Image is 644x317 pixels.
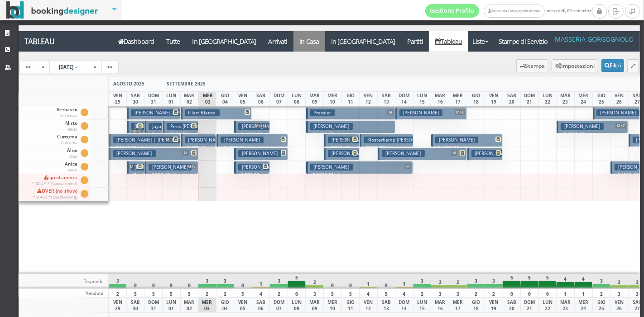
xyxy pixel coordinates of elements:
span: M [451,150,457,156]
div: SAB 13 [377,91,396,106]
div: DOM 21 [520,91,539,106]
div: 5 [520,274,539,289]
div: 1 [359,274,378,289]
div: MER 10 [323,298,342,312]
small: 4 notti [459,145,475,151]
div: VEN 05 [234,298,252,312]
div: SAB 20 [503,91,521,106]
small: 5 notti [137,159,152,165]
div: 3 [269,274,288,289]
p: € 770.00 [238,171,267,185]
p: € 276.00 [131,171,142,200]
div: VEN 12 [359,298,378,312]
button: Filart Bianca € 1468.88 4 notti [181,107,252,120]
span: AGOSTO 2025 [113,80,144,87]
span: M+L+L [254,123,268,128]
span: spostamenti [31,175,79,187]
div: MER 10 [323,91,342,106]
span: M [164,137,171,142]
div: VEN 29 [108,298,127,312]
h3: [PERSON_NAME] [113,150,156,157]
a: Tableau [429,31,468,52]
small: * OVER * (overbooking) [33,194,78,199]
button: [PERSON_NAME] € 770.00 2 notti [234,161,270,174]
div: SAB 20 [503,298,521,312]
div: LUN 15 [413,298,432,312]
div: VEN 19 [485,298,503,312]
div: MER 24 [574,298,593,312]
div: 2 [216,289,235,298]
p: € 2092.50 [310,131,392,138]
a: In [GEOGRAPHIC_DATA] [325,31,401,52]
div: 0 [288,289,306,298]
div: MER 17 [449,91,467,106]
div: 4 [574,274,593,289]
div: 2 [198,289,216,298]
a: Arrivati [262,31,293,52]
div: 5 [341,289,360,298]
div: 3 [431,289,449,298]
button: [PERSON_NAME] M € 1875.20 5 notti [109,147,198,161]
button: [PERSON_NAME] | [PERSON_NAME] € 1174.50 3 notti [127,107,180,120]
img: BookingDesigner.com [6,1,98,19]
button: Stampa [516,59,548,72]
div: VEN 26 [610,91,629,106]
div: GIO 18 [467,298,485,312]
div: VEN 05 [234,91,252,106]
small: 4 notti [620,118,636,124]
div: VEN 19 [485,91,503,106]
h3: [PERSON_NAME] | [PERSON_NAME] [185,137,269,143]
p: € 1384.92 [435,144,500,151]
p: € 2070.00 [310,171,410,179]
div: MER 03 [198,298,216,312]
div: 5 [377,289,396,298]
small: Curcuma [61,140,77,145]
button: [PERSON_NAME] M+L € 858.40 3 notti [144,161,198,174]
p: € 1305.00 [238,131,267,145]
p: € 283.50 [149,131,159,159]
span: M [405,164,411,169]
h3: [PERSON_NAME] [238,164,281,170]
small: 5 notti [334,118,349,124]
div: DOM 31 [144,91,163,106]
h3: Pires [PERSON_NAME] | [PERSON_NAME] [167,123,263,130]
h3: [PERSON_NAME] Ben [471,150,524,157]
div: 2 [431,274,449,289]
div: 0 [520,289,539,298]
small: 4 notti [423,118,439,124]
div: 5 [503,274,521,289]
button: [PERSON_NAME] M+C € 283.50 [127,120,144,133]
small: * JOLLY * (spostamenti) [33,181,78,186]
button: Jayapratap [PERSON_NAME] € 283.50 [144,120,162,133]
div: GIO 25 [592,298,611,312]
p: € 2000.00 [399,117,464,124]
span: [DATE] [59,64,73,70]
div: 2 [449,274,467,289]
div: DOM 14 [395,91,413,106]
div: LUN 22 [538,298,557,312]
p: € 769.42 [328,144,357,158]
a: < [36,61,50,73]
button: [PERSON_NAME] | [PERSON_NAME] M € 276.00 [127,161,144,174]
div: 0 [323,274,342,289]
span: Curcuma [56,134,79,146]
div: MAR 02 [180,91,199,106]
h4: Masseria Gorgognolo [555,35,634,43]
div: 3 [108,274,127,289]
div: 3 [198,274,216,289]
span: M+C [615,123,626,128]
span: mercoledì, 03 settembre [425,4,592,18]
p: € 858.40 [149,171,195,179]
div: 1 [574,289,593,298]
div: GIO 11 [341,298,360,312]
div: GIO 18 [467,91,485,106]
div: 2 [108,289,127,298]
p: € 1566.00 [561,131,625,138]
span: M+L [186,164,197,169]
div: 1 [252,274,270,289]
span: M [344,137,350,142]
div: 2 [269,289,288,298]
h3: [PERSON_NAME] [310,164,353,170]
p: € 830.32 [167,131,196,145]
p: € 1174.50 [131,117,178,124]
